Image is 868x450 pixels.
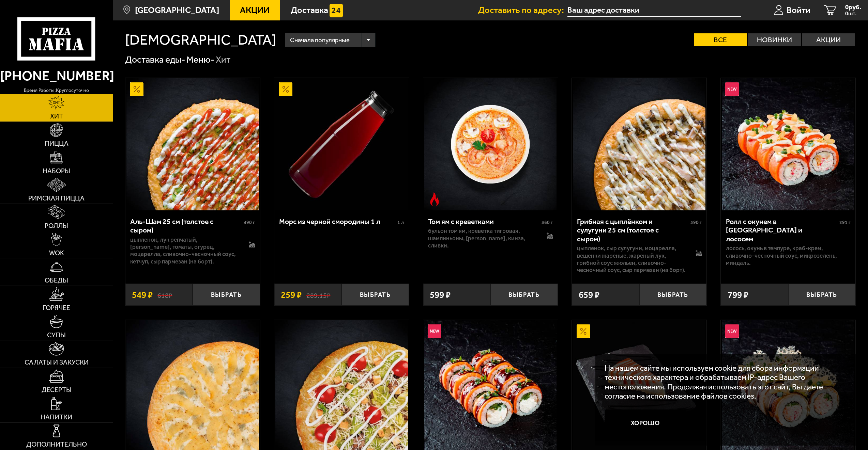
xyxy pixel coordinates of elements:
div: Аль-Шам 25 см (толстое с сыром) [130,217,242,235]
img: Акционный [279,82,292,96]
a: АкционныйМорс из черной смородины 1 л [274,78,409,210]
span: Пицца [45,140,68,147]
img: Грибная с цыплёнком и сулугуни 25 см (толстое с сыром) [573,78,705,210]
span: 590 г [690,220,702,225]
span: Наборы [43,168,70,175]
img: Ролл с окунем в темпуре и лососем [722,78,854,210]
img: Новинка [725,82,739,96]
a: Меню- [186,54,215,65]
label: Акции [802,33,855,46]
span: 259 ₽ [281,290,302,300]
span: Роллы [45,223,68,229]
button: Хорошо [605,409,686,437]
s: 618 ₽ [157,290,172,300]
span: Салаты и закуски [25,359,89,366]
span: Напитки [41,414,72,421]
div: Морс из черной смородины 1 л [279,217,396,226]
span: Дополнительно [26,441,87,448]
img: 15daf4d41897b9f0e9f617042186c801.svg [330,4,343,17]
button: Выбрать [639,284,707,306]
label: Новинки [748,33,801,46]
button: Выбрать [193,284,260,306]
img: Острое блюдо [428,192,441,206]
span: 799 ₽ [728,290,748,300]
span: 659 ₽ [579,290,599,300]
a: АкционныйАль-Шам 25 см (толстое с сыром) [125,78,260,210]
span: Доставить по адресу: [478,6,567,14]
span: 0 руб. [845,4,861,11]
s: 289.15 ₽ [306,290,331,300]
button: Выбрать [788,284,856,306]
h1: [DEMOGRAPHIC_DATA] [125,33,276,47]
span: Войти [787,6,810,14]
img: Новинка [725,324,739,338]
span: 0 шт. [845,11,861,16]
span: Десерты [42,387,72,393]
span: Сначала популярные [290,32,350,49]
span: [GEOGRAPHIC_DATA] [135,6,219,14]
span: Обеды [45,277,68,284]
span: Акции [240,6,270,14]
div: Грибная с цыплёнком и сулугуни 25 см (толстое с сыром) [577,217,689,243]
div: Ролл с окунем в [GEOGRAPHIC_DATA] и лососем [726,217,838,243]
a: Острое блюдоТом ям с креветками [423,78,558,210]
button: Выбрать [341,284,409,306]
label: Все [694,33,747,46]
span: Горячее [43,305,70,311]
span: Римская пицца [28,195,85,202]
div: Том ям с креветками [428,217,540,226]
p: цыпленок, сыр сулугуни, моцарелла, вешенки жареные, жареный лук, грибной соус Жюльен, сливочно-че... [577,245,686,274]
span: 291 г [839,220,851,225]
span: 549 ₽ [132,290,153,300]
img: Новинка [428,324,441,338]
a: Доставка еды- [125,54,185,65]
span: 490 г [244,220,255,225]
img: Морс из черной смородины 1 л [275,78,408,210]
span: 1 л [397,220,404,225]
a: Грибная с цыплёнком и сулугуни 25 см (толстое с сыром) [572,78,706,210]
span: WOK [49,250,64,257]
p: лосось, окунь в темпуре, краб-крем, сливочно-чесночный соус, микрозелень, миндаль. [726,245,851,267]
p: цыпленок, лук репчатый, [PERSON_NAME], томаты, огурец, моцарелла, сливочно-чесночный соус, кетчуп... [130,236,240,265]
span: Хит [50,113,63,120]
span: Доставка [291,6,328,14]
input: Ваш адрес доставки [567,4,741,17]
div: Хит [216,54,231,65]
span: 360 г [542,220,553,225]
span: Супы [47,332,66,339]
img: Акционный [130,82,143,96]
button: Выбрать [490,284,558,306]
a: НовинкаРолл с окунем в темпуре и лососем [721,78,855,210]
p: На нашем сайте мы используем cookie для сбора информации технического характера и обрабатываем IP... [605,364,843,401]
img: Акционный [577,324,590,338]
img: Аль-Шам 25 см (толстое с сыром) [126,78,259,210]
img: Том ям с креветками [424,78,557,210]
span: 599 ₽ [430,290,451,300]
p: бульон том ям, креветка тигровая, шампиньоны, [PERSON_NAME], кинза, сливки. [428,227,537,249]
